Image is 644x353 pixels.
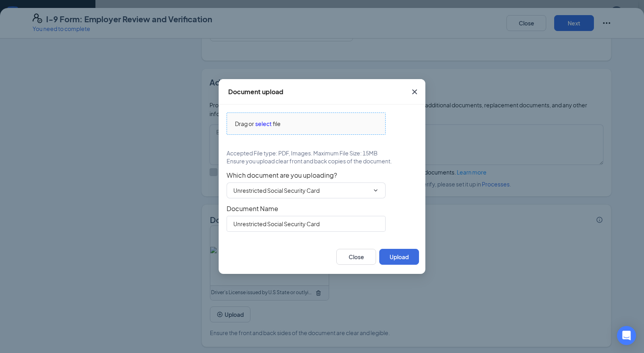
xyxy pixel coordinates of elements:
span: Ensure you upload clear front and back copies of the document. [227,157,392,165]
div: Document upload [228,87,283,96]
span: select [255,119,272,128]
span: Drag orselectfile [227,113,385,134]
span: Accepted File type: PDF, Images. Maximum File Size: 15MB [227,149,378,157]
button: Upload [379,249,419,265]
button: Close [404,79,425,105]
span: Drag or [235,119,254,128]
button: Close [336,249,376,265]
div: Open Intercom Messenger [617,326,636,345]
span: Which document are you uploading? [227,171,417,179]
span: file [273,119,281,128]
span: Document Name [227,205,417,213]
svg: Cross [410,87,419,97]
svg: ChevronDown [372,187,379,194]
input: Enter document name [227,216,386,232]
input: Select document type [233,186,369,195]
